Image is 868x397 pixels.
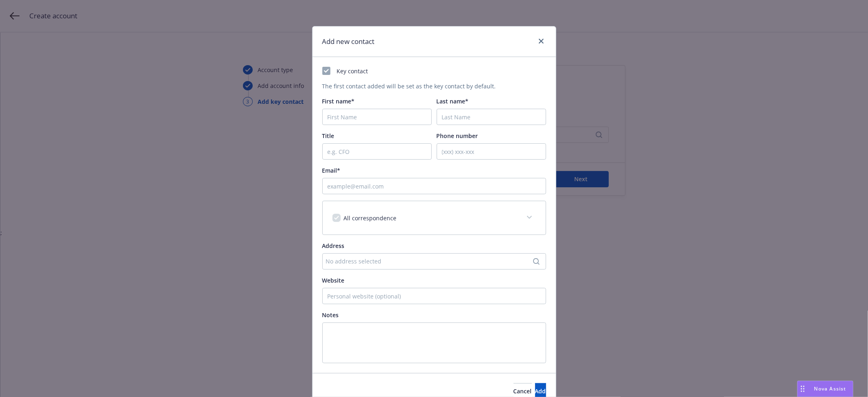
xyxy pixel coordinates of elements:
span: First name* [322,97,355,105]
span: Title [322,132,335,140]
div: Key contact [322,67,546,75]
input: (xxx) xxx-xxx [437,143,546,160]
input: Personal website (optional) [322,288,546,304]
span: Last name* [437,97,469,105]
div: All correspondence [323,201,546,235]
input: Last Name [437,109,546,125]
input: e.g. CFO [322,143,432,160]
div: The first contact added will be set as the key contact by default. [322,82,546,90]
span: Phone number [437,132,478,140]
div: Drag to move [798,381,808,397]
a: close [536,36,546,46]
span: Address [322,242,345,250]
div: No address selected [326,257,534,265]
span: Cancel [514,387,532,395]
span: Email* [322,167,341,174]
span: All correspondence [344,214,397,222]
button: No address selected [322,253,546,270]
button: Nova Assist [797,381,853,397]
svg: Search [533,258,540,265]
input: First Name [322,109,432,125]
span: Nova Assist [814,385,846,392]
span: Add [535,387,546,395]
span: Website [322,276,345,284]
h1: Add new contact [322,36,375,47]
span: Notes [322,311,339,319]
input: example@email.com [322,178,546,194]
